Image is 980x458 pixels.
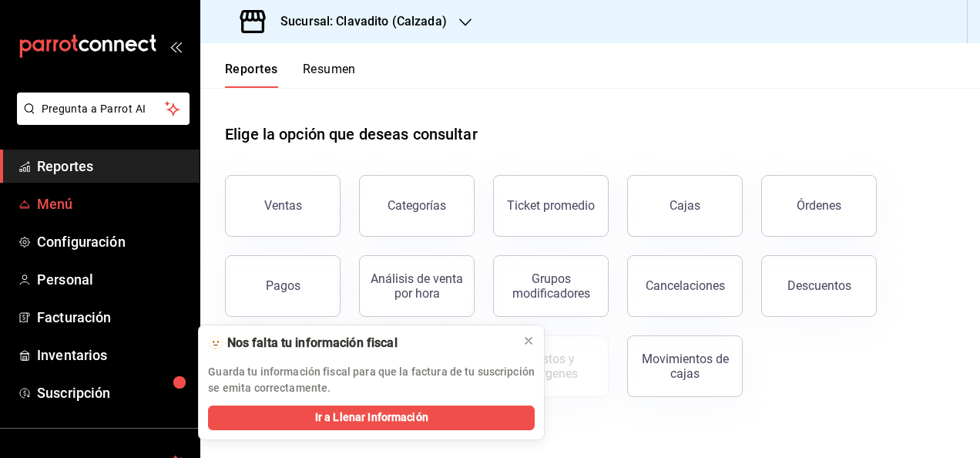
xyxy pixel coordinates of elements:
a: Pregunta a Parrot AI [11,112,190,128]
button: Reportes [225,62,278,88]
span: Ir a Llenar Información [315,409,428,426]
h3: Sucursal: Clavadito (Calzada) [268,12,447,31]
button: Grupos modificadores [493,255,609,317]
div: Análisis de venta por hora [369,271,465,301]
button: Ticket promedio [493,175,609,237]
button: Contrata inventarios para ver este reporte [493,335,609,397]
button: open_drawer_menu [169,40,182,52]
span: Configuración [37,231,187,252]
button: Pregunta a Parrot AI [17,93,190,125]
button: Descuentos [761,255,877,317]
span: Personal [37,269,187,290]
div: Ventas [264,198,302,213]
div: Movimientos de cajas [637,352,733,381]
span: Reportes [37,156,187,177]
div: navigation tabs [225,62,356,88]
button: Ir a Llenar Información [208,406,535,430]
div: Descuentos [787,278,851,293]
div: Órdenes [797,198,841,213]
div: Cancelaciones [646,278,725,293]
button: Análisis de venta por hora [359,255,475,317]
div: Ticket promedio [507,198,595,213]
span: Inventarios [37,345,187,365]
span: Menú [37,194,187,214]
button: Cancelaciones [627,255,743,317]
div: Pagos [266,278,300,293]
div: Grupos modificadores [503,271,599,301]
button: Pagos [225,255,341,317]
button: Cajas [627,175,743,237]
span: Pregunta a Parrot AI [42,101,166,117]
button: Resumen [303,62,356,88]
span: Suscripción [37,382,187,403]
button: Movimientos de cajas [627,335,743,397]
div: 🫥 Nos falta tu información fiscal [208,335,510,352]
div: Categorías [388,198,446,213]
button: Categorías [359,175,475,237]
div: Cajas [670,198,700,213]
div: Costos y márgenes [503,352,599,381]
p: Guarda tu información fiscal para que la factura de tu suscripción se emita correctamente. [208,364,535,396]
h1: Elige la opción que deseas consultar [225,123,478,146]
span: Facturación [37,307,187,328]
button: Ventas [225,175,341,237]
button: Órdenes [761,175,877,237]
